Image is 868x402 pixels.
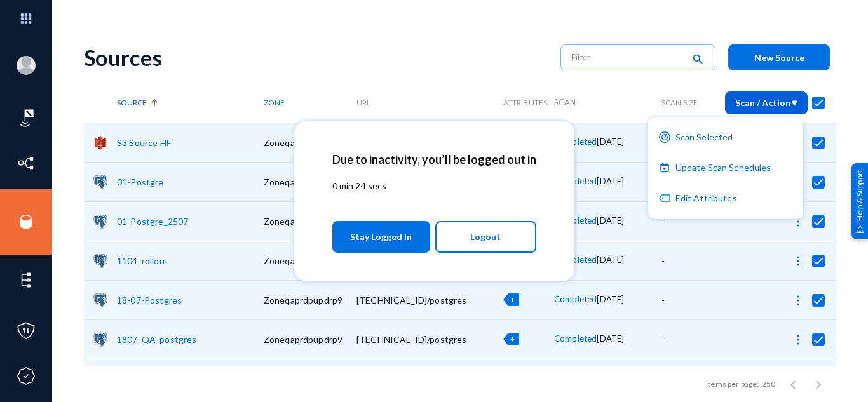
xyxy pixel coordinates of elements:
[332,152,536,166] h2: Due to inactivity, you’ll be logged out in
[435,221,536,253] button: Logout
[332,179,536,192] p: 0 min 24 secs
[350,225,412,248] span: Stay Logged In
[470,226,501,248] span: Logout
[332,221,431,253] button: Stay Logged In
